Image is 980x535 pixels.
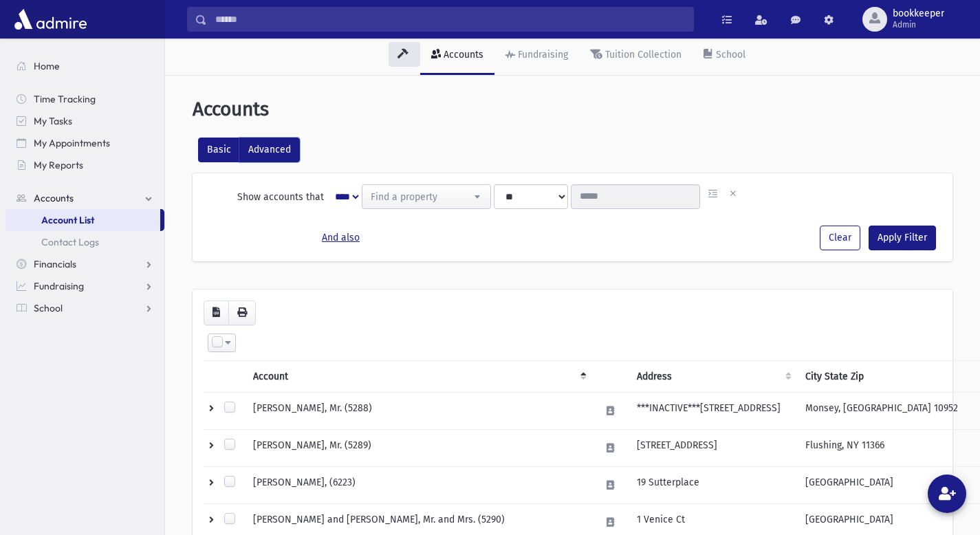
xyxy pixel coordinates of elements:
[869,226,936,250] button: Apply Filter
[193,98,269,120] span: Accounts
[34,302,63,314] span: School
[629,429,797,466] td: [STREET_ADDRESS]
[245,466,592,503] td: [PERSON_NAME], (6223)
[34,159,83,171] span: My Reports
[198,138,300,162] div: FilterModes
[6,275,164,297] a: Fundraising
[6,110,164,132] a: My Tasks
[322,232,360,243] u: And also
[11,6,90,33] img: AdmirePro
[6,88,164,110] a: Time Tracking
[34,115,72,127] span: My Tasks
[693,36,756,75] a: School
[204,226,369,250] button: And also
[420,36,494,75] a: Accounts
[41,236,99,248] span: Contact Logs
[239,138,300,162] label: Advanced
[34,137,110,149] span: My Appointments
[629,466,797,503] td: 19 Sutterplace
[207,7,693,32] input: Search
[579,36,693,75] a: Tuition Collection
[34,280,84,292] span: Fundraising
[713,49,745,61] div: School
[228,301,256,325] button: Print
[515,49,568,61] div: Fundraising
[494,36,579,75] a: Fundraising
[34,258,76,270] span: Financials
[6,187,164,209] a: Accounts
[893,19,944,30] span: Admin
[204,301,229,325] button: CSV
[371,191,437,203] span: Find a property
[441,49,483,61] div: Accounts
[629,392,797,429] td: ***INACTIVE***[STREET_ADDRESS]
[34,60,60,72] span: Home
[245,429,592,466] td: [PERSON_NAME], Mr. (5289)
[6,132,164,154] a: My Appointments
[198,138,240,162] label: Basic
[6,209,160,231] a: Account List
[41,214,94,226] span: Account List
[245,392,592,429] td: [PERSON_NAME], Mr. (5288)
[602,49,682,61] div: Tuition Collection
[245,360,592,392] th: Account: activate to sort column descending
[237,184,324,209] label: Show accounts that
[6,231,164,253] a: Contact Logs
[820,226,860,250] button: Clear
[6,253,164,275] a: Financials
[6,154,164,176] a: My Reports
[34,93,96,105] span: Time Tracking
[6,297,164,319] a: School
[629,360,797,392] th: Address : activate to sort column ascending
[6,55,164,77] a: Home
[34,192,74,204] span: Accounts
[893,8,944,19] span: bookkeeper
